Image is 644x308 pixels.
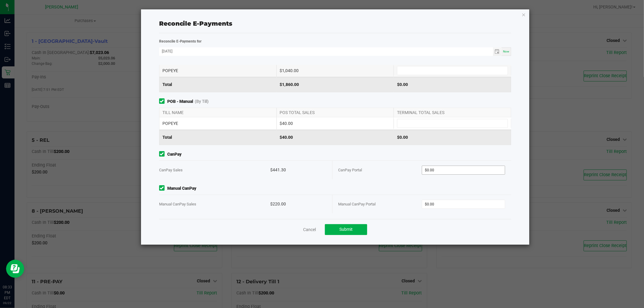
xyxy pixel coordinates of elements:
[277,108,394,117] div: POS TOTAL SALES
[270,161,326,179] div: $441.30
[159,47,493,55] input: Date
[159,202,196,206] span: Manual CanPay Sales
[159,151,167,157] form-toggle: Include in reconciliation
[6,260,24,278] iframe: Resource center
[503,50,509,53] span: Now
[277,117,394,129] div: $40.00
[394,108,511,117] div: TERMINAL TOTAL SALES
[394,130,511,145] div: $0.00
[159,168,183,172] span: CanPay Sales
[167,185,196,192] strong: Manual CanPay
[159,185,167,192] form-toggle: Include in reconciliation
[338,168,362,172] span: CanPay Portal
[277,130,394,145] div: $40.00
[159,130,277,145] div: Total
[277,65,394,77] div: $1,040.00
[167,98,193,105] strong: POB - Manual
[159,65,277,77] div: POPEYE
[159,98,167,105] form-toggle: Include in reconciliation
[159,108,277,117] div: TILL NAME
[339,227,353,232] span: Submit
[195,98,209,105] span: (By Till)
[159,39,202,43] strong: Reconcile E-Payments for
[493,47,502,56] span: Toggle calendar
[159,19,511,28] div: Reconcile E-Payments
[394,77,511,92] div: $0.00
[270,195,326,213] div: $220.00
[325,224,367,235] button: Submit
[159,77,277,92] div: Total
[167,151,181,157] strong: CanPay
[303,227,316,233] a: Cancel
[338,202,376,206] span: Manual CanPay Portal
[159,117,277,129] div: POPEYE
[277,77,394,92] div: $1,860.00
